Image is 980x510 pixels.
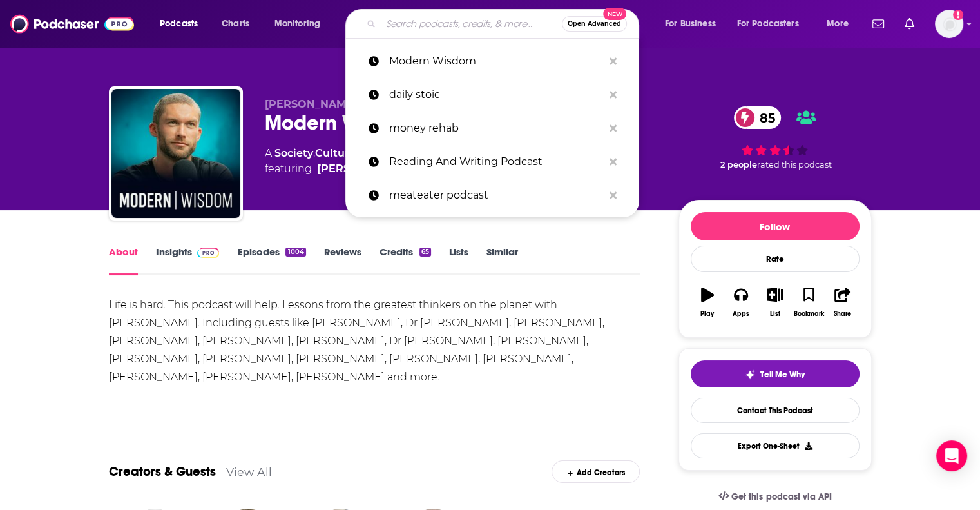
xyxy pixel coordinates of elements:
[274,15,320,33] span: Monitoring
[691,398,860,423] a: Contact This Podcast
[313,147,315,159] span: ,
[419,248,431,257] div: 65
[827,15,849,33] span: More
[345,112,639,145] a: money rehab
[265,14,337,34] button: open menu
[380,246,431,275] a: Credits65
[109,246,138,275] a: About
[449,246,468,275] a: Lists
[665,15,716,33] span: For Business
[691,360,860,387] button: tell me why sparkleTell Me Why
[936,440,967,471] div: Open Intercom Messenger
[834,310,851,318] div: Share
[747,106,782,129] span: 85
[818,14,865,34] button: open menu
[562,16,627,32] button: Open AdvancedNew
[691,212,860,240] button: Follow
[160,15,198,33] span: Podcasts
[935,10,963,38] button: Show profile menu
[737,15,799,33] span: For Podcasters
[793,310,823,318] div: Bookmark
[345,78,639,112] a: daily stoic
[111,89,240,218] img: Modern Wisdom
[10,12,134,36] img: Podchaser - Follow, Share and Rate Podcasts
[935,10,963,38] span: Logged in as ei1745
[389,78,603,112] p: daily stoic
[700,310,714,318] div: Play
[770,310,780,318] div: List
[603,8,626,20] span: New
[691,279,724,326] button: Play
[317,161,409,177] a: Chris Williamson
[265,146,453,177] div: A podcast
[792,279,825,326] button: Bookmark
[720,160,757,170] span: 2 people
[265,98,357,110] span: [PERSON_NAME]
[345,44,639,78] a: Modern Wisdom
[486,246,518,275] a: Similar
[358,9,651,39] div: Search podcasts, credits, & more...
[757,160,832,170] span: rated this podcast
[729,14,818,34] button: open menu
[156,246,220,275] a: InsightsPodchaser Pro
[760,369,805,380] span: Tell Me Why
[953,10,963,20] svg: Add a profile image
[389,112,603,145] p: money rehab
[324,246,361,275] a: Reviews
[935,10,963,38] img: User Profile
[381,14,562,34] input: Search podcasts, credits, & more...
[758,279,791,326] button: List
[109,296,640,386] div: Life is hard. This podcast will help. Lessons from the greatest thinkers on the planet with [PERS...
[345,179,639,212] a: meateater podcast
[691,433,860,458] button: Export One-Sheet
[724,279,758,326] button: Apps
[265,161,453,177] span: featuring
[197,248,220,258] img: Podchaser Pro
[389,145,603,179] p: Reading And Writing Podcast
[734,106,782,129] a: 85
[389,179,603,212] p: meateater podcast
[745,369,755,380] img: tell me why sparkle
[867,13,889,35] a: Show notifications dropdown
[678,98,872,178] div: 85 2 peoplerated this podcast
[733,310,749,318] div: Apps
[899,13,919,35] a: Show notifications dropdown
[151,14,215,34] button: open menu
[731,491,831,502] span: Get this podcast via API
[315,147,356,159] a: Culture
[285,248,305,257] div: 1004
[656,14,732,34] button: open menu
[825,279,859,326] button: Share
[274,147,313,159] a: Society
[552,460,640,483] div: Add Creators
[237,246,305,275] a: Episodes1004
[568,21,621,27] span: Open Advanced
[691,246,860,272] div: Rate
[345,145,639,179] a: Reading And Writing Podcast
[109,464,216,480] a: Creators & Guests
[213,14,257,34] a: Charts
[222,15,249,33] span: Charts
[226,465,272,478] a: View All
[389,44,603,78] p: Modern Wisdom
